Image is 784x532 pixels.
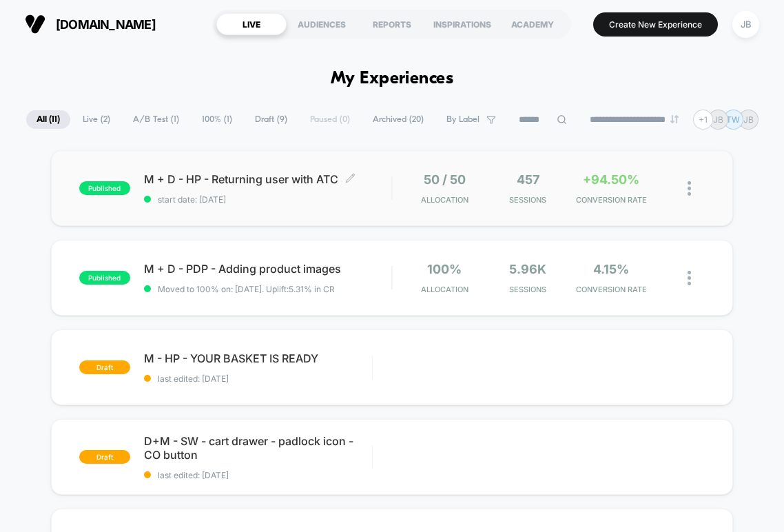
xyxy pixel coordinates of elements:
[583,172,639,187] span: +94.50%
[216,13,287,35] div: LIVE
[497,13,568,35] div: ACADEMY
[287,13,357,35] div: AUDIENCES
[424,172,466,187] span: 50 / 50
[670,115,679,123] img: end
[688,271,691,285] img: close
[446,114,479,125] span: By Label
[21,13,160,35] button: [DOMAIN_NAME]
[144,374,372,384] span: last edited: [DATE]
[144,194,391,205] span: start date: [DATE]
[56,17,156,32] span: [DOMAIN_NAME]
[427,13,497,35] div: INSPIRATIONS
[79,360,130,374] span: draft
[79,450,130,464] span: draft
[732,11,759,38] div: JB
[357,13,427,35] div: REPORTS
[728,10,763,39] button: JB
[362,110,434,129] span: Archived ( 20 )
[79,181,130,195] span: published
[490,285,566,294] span: Sessions
[427,262,462,276] span: 100%
[713,114,723,125] p: JB
[26,110,70,129] span: All ( 11 )
[144,434,372,462] span: D+M - SW - cart drawer - padlock icon - CO button
[25,14,45,34] img: Visually logo
[688,181,691,196] img: close
[490,195,566,205] span: Sessions
[593,262,629,276] span: 4.15%
[144,172,391,186] span: M + D - HP - Returning user with ATC
[421,195,468,205] span: Allocation
[509,262,546,276] span: 5.96k
[517,172,539,187] span: 457
[743,114,754,125] p: JB
[573,195,650,205] span: CONVERSION RATE
[593,12,718,37] button: Create New Experience
[72,110,121,129] span: Live ( 2 )
[421,285,468,294] span: Allocation
[693,110,713,130] div: + 1
[144,262,391,276] span: M + D - PDP - Adding product images
[79,271,130,285] span: published
[144,470,372,480] span: last edited: [DATE]
[123,110,189,129] span: A/B Test ( 1 )
[144,351,372,365] span: M - HP - YOUR BASKET IS READY
[245,110,298,129] span: Draft ( 9 )
[192,110,243,129] span: 100% ( 1 )
[331,69,454,89] h1: My Experiences
[573,285,650,294] span: CONVERSION RATE
[726,114,740,125] p: TW
[158,284,335,294] span: Moved to 100% on: [DATE] . Uplift: 5.31% in CR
